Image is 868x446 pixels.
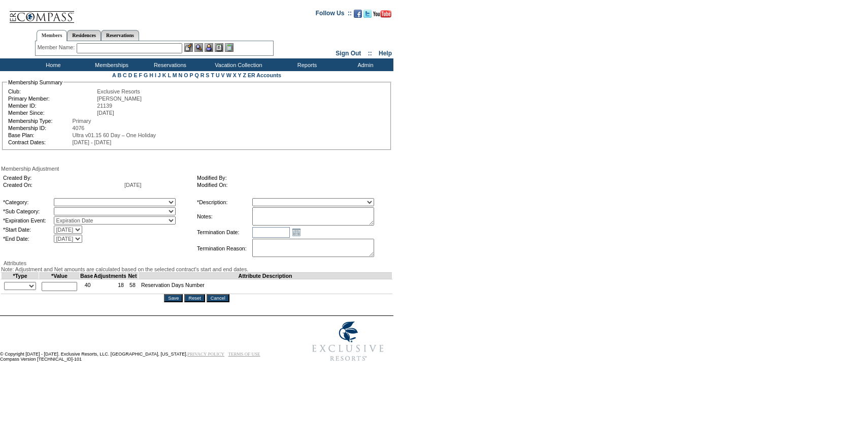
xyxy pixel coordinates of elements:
[3,216,53,225] td: *Expiration Event:
[173,72,177,78] a: M
[248,72,281,78] a: ER Accounts
[168,72,171,78] a: L
[8,88,96,94] td: Club:
[363,10,372,18] img: Follow us on Twitter
[73,139,112,145] span: [DATE] - [DATE]
[243,72,246,78] a: Z
[128,72,132,78] a: D
[291,227,302,238] a: Open the calendar popup.
[39,273,80,279] td: *Value
[205,43,213,52] img: Impersonate
[144,72,148,78] a: G
[184,72,188,78] a: O
[368,50,372,57] span: ::
[373,13,391,19] a: Subscribe to our YouTube Channel
[335,58,393,71] td: Admin
[8,139,72,145] td: Contract Dates:
[7,79,63,85] legend: Membership Summary
[316,9,352,21] td: Follow Us ::
[23,58,81,71] td: Home
[197,182,387,188] td: Modified On:
[133,72,137,78] a: E
[354,10,362,18] img: Become our fan on Facebook
[127,273,139,279] td: Net
[3,198,53,206] td: *Category:
[179,72,183,78] a: N
[80,273,93,279] td: Base
[1,260,392,266] div: Attributes
[233,72,237,78] a: X
[373,10,391,18] img: Subscribe to our YouTube Channel
[184,294,205,302] input: Reset
[201,72,205,78] a: R
[197,227,251,238] td: Termination Date:
[190,72,193,78] a: P
[226,72,231,78] a: W
[123,72,127,78] a: C
[238,72,242,78] a: Y
[155,72,156,78] a: I
[101,30,139,41] a: Reservations
[73,118,91,124] span: Primary
[8,118,72,124] td: Membership Type:
[3,182,123,188] td: Created On:
[138,279,392,294] td: Reservation Days Number
[127,279,139,294] td: 58
[2,273,39,279] td: *Type
[67,30,101,41] a: Residences
[138,273,392,279] td: Attribute Description
[8,132,72,138] td: Base Plan:
[184,43,193,52] img: b_edit.gif
[97,88,140,94] span: Exclusive Resorts
[97,103,112,109] span: 21139
[194,43,203,52] img: View
[197,198,251,206] td: *Description:
[73,132,156,138] span: Ultra v01.15 60 Day – One Holiday
[197,207,251,226] td: Notes:
[81,58,140,71] td: Memberships
[1,166,392,172] div: Membership Adjustment
[3,175,123,181] td: Created By:
[8,103,96,109] td: Member ID:
[38,43,77,52] div: Member Name:
[112,72,116,78] a: A
[303,316,393,367] img: Exclusive Resorts
[354,13,362,19] a: Become our fan on Facebook
[9,3,75,23] img: Compass Home
[93,273,127,279] td: Adjustments
[8,95,96,102] td: Primary Member:
[8,125,72,131] td: Membership ID:
[1,266,392,272] div: Note: Adjustment and Net amounts are calculated based on the selected contract's start and end da...
[277,58,335,71] td: Reports
[93,279,127,294] td: 18
[80,279,93,294] td: 40
[139,72,142,78] a: F
[363,13,372,19] a: Follow us on Twitter
[211,72,214,78] a: T
[117,72,121,78] a: B
[221,72,225,78] a: V
[379,50,392,57] a: Help
[97,95,142,102] span: [PERSON_NAME]
[187,352,224,357] a: PRIVACY POLICY
[336,50,361,57] a: Sign Out
[194,72,198,78] a: Q
[3,207,53,215] td: *Sub Category:
[164,294,183,302] input: Save
[3,226,53,234] td: *Start Date:
[197,175,387,181] td: Modified By:
[197,239,251,258] td: Termination Reason:
[8,110,96,116] td: Member Since:
[158,72,161,78] a: J
[124,182,142,188] span: [DATE]
[216,72,220,78] a: U
[215,43,223,52] img: Reservations
[140,58,198,71] td: Reservations
[149,72,153,78] a: H
[97,110,114,116] span: [DATE]
[228,352,260,357] a: TERMS OF USE
[198,58,277,71] td: Vacation Collection
[207,294,229,302] input: Cancel
[225,43,233,52] img: b_calculator.gif
[73,125,85,131] span: 4076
